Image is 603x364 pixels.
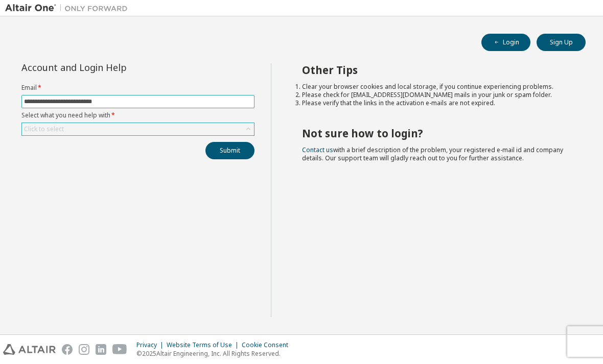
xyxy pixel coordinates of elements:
img: Altair One [5,3,133,13]
button: Submit [205,142,254,159]
div: Website Terms of Use [167,341,242,349]
img: youtube.svg [112,344,127,355]
span: with a brief description of the problem, your registered e-mail id and company details. Our suppo... [302,145,563,162]
label: Email [21,84,254,92]
li: Clear your browser cookies and local storage, if you continue experiencing problems. [302,83,568,91]
p: © 2025 Altair Engineering, Inc. All Rights Reserved. [136,349,294,358]
h2: Other Tips [302,63,568,77]
div: Privacy [136,341,167,349]
li: Please check for [EMAIL_ADDRESS][DOMAIN_NAME] mails in your junk or spam folder. [302,91,568,99]
div: Click to select [24,125,64,133]
label: Select what you need help with [21,111,254,119]
img: facebook.svg [62,344,73,355]
li: Please verify that the links in the activation e-mails are not expired. [302,99,568,107]
a: Contact us [302,145,333,154]
div: Account and Login Help [21,63,208,71]
img: linkedin.svg [96,344,106,355]
button: Sign Up [537,34,586,51]
img: altair_logo.svg [3,344,56,355]
img: instagram.svg [79,344,89,355]
h2: Not sure how to login? [302,127,568,140]
div: Click to select [22,123,254,135]
div: Cookie Consent [242,341,294,349]
button: Login [481,34,530,51]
